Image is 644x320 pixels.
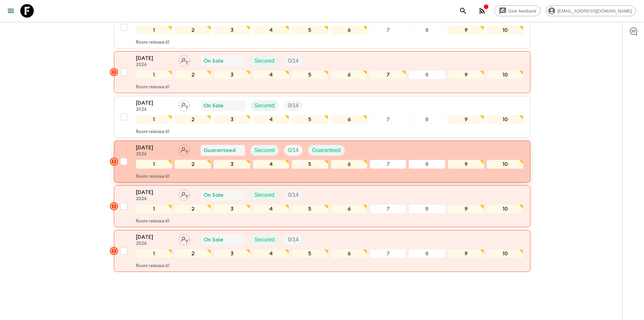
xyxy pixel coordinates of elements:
[136,26,172,35] div: 1
[284,100,303,111] div: Trip Fill
[214,26,250,35] div: 3
[136,196,173,202] p: 2026
[487,26,523,35] div: 10
[214,249,250,258] div: 3
[292,160,328,169] div: 5
[370,70,406,79] div: 7
[251,234,279,245] div: Secured
[409,249,445,258] div: 8
[175,70,211,79] div: 2
[487,70,523,79] div: 10
[487,205,523,213] div: 10
[331,160,367,169] div: 6
[114,185,530,227] button: [DATE]2026Assign pack leaderOn SaleSecuredTrip Fill12345678910Room release:61
[292,70,328,79] div: 5
[288,57,299,65] p: 0 / 14
[448,115,484,124] div: 9
[370,249,406,258] div: 7
[284,56,303,66] div: Trip Fill
[253,249,289,258] div: 4
[487,115,523,124] div: 10
[370,115,406,124] div: 7
[136,152,173,157] p: 2026
[136,144,173,152] p: [DATE]
[136,85,169,90] p: Room release: 61
[292,115,328,124] div: 5
[114,96,530,138] button: [DATE]2026Assign pack leaderOn SaleSecuredTrip Fill12345678910Room release:61
[251,100,279,111] div: Secured
[331,70,367,79] div: 6
[370,160,406,169] div: 7
[178,191,190,197] span: Assign pack leader
[253,205,289,213] div: 4
[136,205,172,213] div: 1
[178,102,190,107] span: Assign pack leader
[136,263,169,269] p: Room release: 61
[448,205,484,213] div: 9
[288,146,299,154] p: 0 / 14
[370,26,406,35] div: 7
[331,26,367,35] div: 6
[214,70,250,79] div: 3
[409,160,445,169] div: 8
[253,26,289,35] div: 4
[204,236,223,244] p: On Sale
[178,57,190,63] span: Assign pack leader
[175,26,211,35] div: 2
[175,160,211,169] div: 2
[136,249,172,258] div: 1
[292,205,328,213] div: 5
[505,8,540,14] span: Give feedback
[136,241,173,247] p: 2026
[204,57,223,65] p: On Sale
[204,191,223,199] p: On Sale
[175,205,211,213] div: 2
[292,249,328,258] div: 5
[114,230,530,272] button: [DATE]2026Assign pack leaderOn SaleSecuredTrip Fill12345678910Room release:61
[214,205,250,213] div: 3
[136,115,172,124] div: 1
[292,26,328,35] div: 5
[136,233,173,241] p: [DATE]
[448,26,484,35] div: 9
[178,236,190,241] span: Assign pack leader
[175,249,211,258] div: 2
[448,160,484,169] div: 9
[136,129,169,135] p: Room release: 61
[136,219,169,224] p: Room release: 61
[312,146,341,154] p: Guaranteed
[255,191,275,199] p: Secured
[136,40,169,45] p: Room release: 61
[255,146,275,154] p: Secured
[136,62,173,68] p: 2026
[175,115,211,124] div: 2
[494,5,541,16] a: Give feedback
[255,236,275,244] p: Secured
[331,205,367,213] div: 6
[136,54,173,62] p: [DATE]
[204,146,236,154] p: Guaranteed
[214,115,250,124] div: 3
[136,160,172,169] div: 1
[114,51,530,93] button: [DATE]2026Assign pack leaderOn SaleSecuredTrip Fill12345678910Room release:61
[136,174,169,179] p: Room release: 61
[554,8,636,14] span: [EMAIL_ADDRESS][DOMAIN_NAME]
[136,107,173,112] p: 2026
[178,147,190,152] span: Assign pack leader
[214,160,250,169] div: 3
[487,249,523,258] div: 10
[136,99,173,107] p: [DATE]
[370,205,406,213] div: 7
[331,249,367,258] div: 6
[288,102,299,110] p: 0 / 14
[4,4,18,18] button: menu
[284,145,303,156] div: Trip Fill
[409,70,445,79] div: 8
[251,145,279,156] div: Secured
[331,115,367,124] div: 6
[284,190,303,200] div: Trip Fill
[409,115,445,124] div: 8
[114,141,530,183] button: [DATE]2026Assign pack leaderGuaranteedSecuredTrip FillGuaranteed12345678910Room release:61
[251,56,279,66] div: Secured
[136,188,173,196] p: [DATE]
